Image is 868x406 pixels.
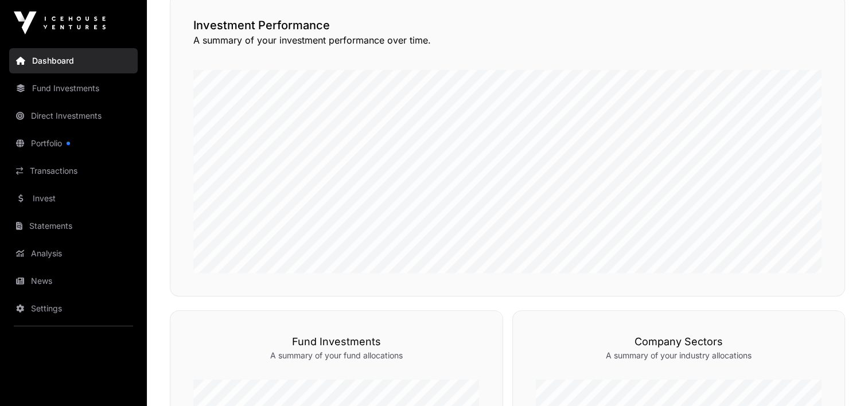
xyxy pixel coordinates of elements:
[9,296,138,321] a: Settings
[9,213,138,239] a: Statements
[811,351,868,406] iframe: Chat Widget
[9,48,138,73] a: Dashboard
[193,33,822,47] p: A summary of your investment performance over time.
[536,350,822,361] p: A summary of your industry allocations
[9,103,138,128] a: Direct Investments
[9,76,138,101] a: Fund Investments
[9,268,138,294] a: News
[193,17,822,33] h2: Investment Performance
[193,334,480,350] h3: Fund Investments
[9,186,138,211] a: Invest
[14,11,106,34] img: Icehouse Ventures Logo
[9,158,138,184] a: Transactions
[9,241,138,266] a: Analysis
[536,334,822,350] h3: Company Sectors
[193,350,480,361] p: A summary of your fund allocations
[9,131,138,156] a: Portfolio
